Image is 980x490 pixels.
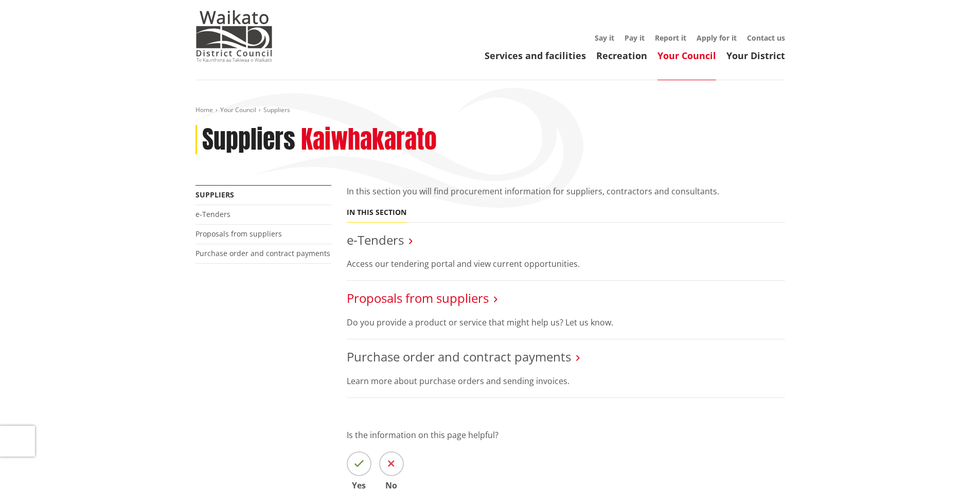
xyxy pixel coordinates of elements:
a: Purchase order and contract payments [195,248,330,258]
a: Purchase order and contract payments [347,348,571,365]
a: Your Council [220,105,256,114]
a: Services and facilities [485,49,586,62]
span: Suppliers [263,105,290,114]
a: Report it [655,33,686,43]
p: In this section you will find procurement information for suppliers, contractors and consultants. [347,185,785,197]
h2: Kaiwhakarato [301,125,437,155]
iframe: Messenger Launcher [933,447,970,484]
p: Access our tendering portal and view current opportunities. [347,258,785,270]
a: Say it [595,33,614,43]
h5: In this section [347,208,406,217]
a: Your Council [657,49,716,62]
a: e-Tenders [347,231,404,248]
a: Contact us [747,33,785,43]
a: Your District [726,49,785,62]
p: Do you provide a product or service that might help us? Let us know. [347,316,785,329]
a: Proposals from suppliers [195,229,282,239]
h1: Suppliers [202,125,295,155]
span: Yes [347,481,371,489]
nav: breadcrumb [195,106,785,115]
a: Apply for it [697,33,737,43]
a: Home [195,105,213,114]
a: Proposals from suppliers [347,289,489,306]
span: No [379,481,404,489]
a: Pay it [625,33,645,43]
a: e-Tenders [195,209,230,219]
p: Is the information on this page helpful? [347,429,785,441]
a: Recreation [596,49,647,62]
img: Waikato District Council - Te Kaunihera aa Takiwaa o Waikato [195,10,273,62]
a: Suppliers [195,190,234,199]
p: Learn more about purchase orders and sending invoices. [347,375,785,387]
